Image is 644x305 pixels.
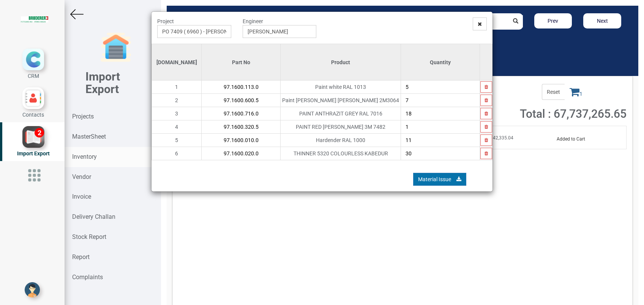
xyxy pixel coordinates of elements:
[281,81,401,94] td: Paint white RAL 1013
[152,17,237,38] div: Project
[152,107,202,120] td: 3
[152,147,202,160] td: 6
[281,134,401,147] td: Hardender RAL 1000
[281,107,401,120] td: PAINT ANTHRAZIT GREY RAL 7016
[281,147,401,160] td: THINNER 5320 COLOURLESS KABEDUR
[152,81,202,94] td: 1
[152,134,202,147] td: 5
[152,94,202,107] td: 2
[413,173,466,186] a: Material Issue
[401,44,480,81] th: Quantity
[281,44,401,81] th: Product
[152,120,202,134] td: 4
[152,44,202,81] th: [DOMAIN_NAME]
[237,17,322,38] div: Engineer
[281,94,401,107] td: Paint [PERSON_NAME] [PERSON_NAME] 2M3064
[202,44,281,81] th: Part No
[281,120,401,134] td: PAINT RED [PERSON_NAME] 3M 7482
